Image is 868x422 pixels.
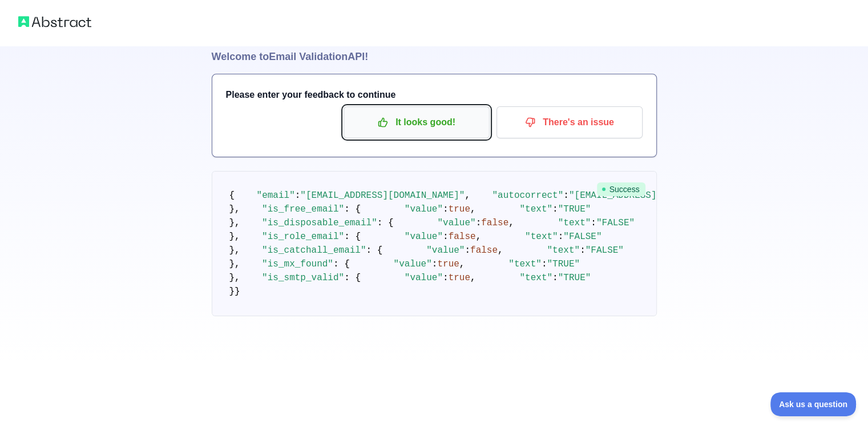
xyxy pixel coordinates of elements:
[525,232,558,242] span: "text"
[229,190,235,201] span: {
[519,204,552,214] span: "text"
[591,218,596,228] span: :
[558,204,591,214] span: "TRUE"
[459,259,465,269] span: ,
[492,190,563,201] span: "autocorrect"
[508,218,514,228] span: ,
[262,273,344,283] span: "is_smtp_valid"
[449,232,476,242] span: false
[580,245,586,256] span: :
[257,190,295,201] span: "email"
[226,88,643,102] h3: Please enter your feedback to continue
[519,273,552,283] span: "text"
[262,232,344,242] span: "is_role_email"
[262,245,366,256] span: "is_catchall_email"
[366,245,383,256] span: : {
[552,273,558,283] span: :
[405,204,443,214] span: "value"
[547,259,580,269] span: "TRUE"
[597,182,645,196] span: Success
[470,273,476,283] span: ,
[465,190,470,201] span: ,
[437,218,475,228] span: "value"
[300,190,465,201] span: "[EMAIL_ADDRESS][DOMAIN_NAME]"
[212,49,657,65] h1: Welcome to Email Validation API!
[377,218,394,228] span: : {
[470,245,498,256] span: false
[558,218,591,228] span: "text"
[443,232,449,242] span: :
[476,218,482,228] span: :
[394,259,432,269] span: "value"
[344,273,361,283] span: : {
[405,232,443,242] span: "value"
[569,190,733,201] span: "[EMAIL_ADDRESS][DOMAIN_NAME]"
[770,392,857,416] iframe: Toggle Customer Support
[508,259,542,269] span: "text"
[443,273,449,283] span: :
[558,232,564,242] span: :
[586,245,624,256] span: "FALSE"
[470,204,476,214] span: ,
[449,273,470,283] span: true
[465,245,470,256] span: :
[426,245,465,256] span: "value"
[405,273,443,283] span: "value"
[563,190,569,201] span: :
[449,204,470,214] span: true
[558,273,591,283] span: "TRUE"
[443,204,449,214] span: :
[18,14,91,30] img: Abstract logo
[352,113,481,132] p: It looks good!
[563,232,601,242] span: "FALSE"
[344,204,361,214] span: : {
[295,190,301,201] span: :
[547,245,580,256] span: "text"
[344,106,490,138] button: It looks good!
[542,259,547,269] span: :
[262,259,333,269] span: "is_mx_found"
[505,113,634,132] p: There's an issue
[596,218,635,228] span: "FALSE"
[344,232,361,242] span: : {
[496,106,643,138] button: There's an issue
[552,204,558,214] span: :
[498,245,503,256] span: ,
[262,218,377,228] span: "is_disposable_email"
[437,259,459,269] span: true
[262,204,344,214] span: "is_free_email"
[432,259,438,269] span: :
[333,259,350,269] span: : {
[476,232,482,242] span: ,
[481,218,508,228] span: false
